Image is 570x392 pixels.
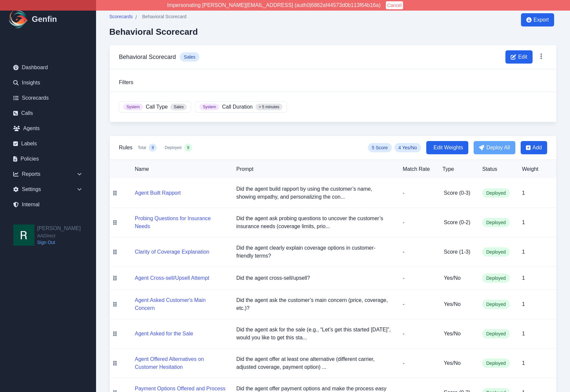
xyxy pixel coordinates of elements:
[135,296,226,312] button: Agent Asked Customer's Main Concern
[146,103,168,111] span: Call Type
[8,122,88,135] a: Agents
[37,232,81,239] span: AADirect
[119,52,176,62] h3: Behavioral Scorecard
[522,190,525,196] span: 1
[37,224,81,232] h2: [PERSON_NAME]
[165,145,181,150] span: Deployed
[135,215,226,230] button: Probing Questions for Insurance Needs
[8,76,88,89] a: Insights
[403,219,432,226] p: -
[8,198,88,211] a: Internal
[403,300,432,308] p: -
[109,27,198,37] h2: Behavioral Scorecard
[386,1,403,9] button: Cancel
[533,144,542,152] span: Add
[180,52,199,62] span: Sales
[444,330,472,338] h5: Yes/No
[135,14,137,22] span: /
[8,61,88,74] a: Dashboard
[32,14,57,24] h1: Genfin
[120,160,231,178] th: Name
[236,274,392,282] p: Did the agent cross-sell/upsell?
[236,326,392,342] p: Did the agent ask for the sale (e.g., “Let’s get this started [DATE]”, would you like to get this...
[138,145,146,150] span: Total
[521,141,547,154] button: Add
[437,160,477,178] th: Type
[123,104,143,110] span: System
[199,104,219,110] span: System
[236,185,392,201] p: Did the agent build rapport by using the customer’s name, showing empathy, and personalizing the ...
[444,219,472,226] h5: Score
[135,190,181,196] a: Agent Built Rapport
[135,274,209,282] button: Agent Cross-sell/Upsell Attempt
[482,300,510,309] span: Deployed
[394,143,421,152] span: 4 Yes/No
[482,273,510,283] span: Deployed
[119,144,132,152] h3: Rules
[236,215,392,230] p: Did the agent ask probing questions to uncover the customer’s insurance needs (coverage limits, p...
[236,296,392,312] p: Did the agent ask the customer’s main concern (price, coverage, etc.)?
[403,330,432,338] p: -
[403,274,432,282] p: -
[135,305,226,311] a: Agent Asked Customer's Main Concern
[8,107,88,120] a: Calls
[119,78,547,86] h3: Filters
[236,244,392,260] p: Did the agent clearly explain coverage options in customer-friendly terms?
[522,360,525,366] span: 1
[517,160,556,178] th: Weight
[170,104,187,110] span: Sales
[135,248,209,256] button: Clarity of Coverage Explanation
[37,239,81,246] a: Sign Out
[522,301,525,307] span: 1
[403,359,432,367] p: -
[534,16,549,24] span: Export
[426,141,469,154] button: Edit Weights
[8,183,88,196] div: Settings
[434,144,463,152] span: Edit Weights
[135,249,209,255] a: Clarity of Coverage Explanation
[482,359,510,368] span: Deployed
[142,13,186,20] span: Behavioral Scorecard
[444,300,472,308] h5: Yes/No
[8,152,88,166] a: Policies
[8,9,29,30] img: Logo
[135,223,226,229] a: Probing Questions for Insurance Needs
[135,331,193,336] a: Agent Asked for the Sale
[486,144,510,152] span: Deploy All
[403,248,432,256] p: -
[522,220,525,225] span: 1
[135,330,193,338] button: Agent Asked for the Sale
[505,50,533,64] button: Edit
[236,355,392,371] p: Did the agent offer at least one alternative (different carrier, adjusted coverage, payment optio...
[187,145,189,150] span: 9
[231,160,397,178] th: Prompt
[521,13,554,26] button: Export
[152,145,154,150] span: 9
[444,359,472,367] h5: Yes/No
[518,53,527,61] span: Edit
[403,189,432,197] p: -
[458,249,470,255] span: ( 1 - 3 )
[8,168,88,181] div: Reports
[13,224,34,246] img: Rob Kwok
[397,160,437,178] th: Match Rate
[8,91,88,105] a: Scorecards
[477,160,517,178] th: Status
[444,189,472,197] h5: Score
[474,141,515,154] button: Deploy All
[109,13,133,20] span: Scorecards
[135,189,181,197] button: Agent Built Rapport
[522,331,525,336] span: 1
[458,220,470,225] span: ( 0 - 2 )
[482,329,510,338] span: Deployed
[109,13,133,22] a: Scorecards
[255,104,283,110] span: > 5 minutes
[135,275,209,281] a: Agent Cross-sell/Upsell Attempt
[482,218,510,227] span: Deployed
[135,364,226,370] a: Agent Offered Alternatives on Customer Hesitation
[8,137,88,150] a: Labels
[482,188,510,198] span: Deployed
[482,247,510,257] span: Deployed
[222,103,252,111] span: Call Duration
